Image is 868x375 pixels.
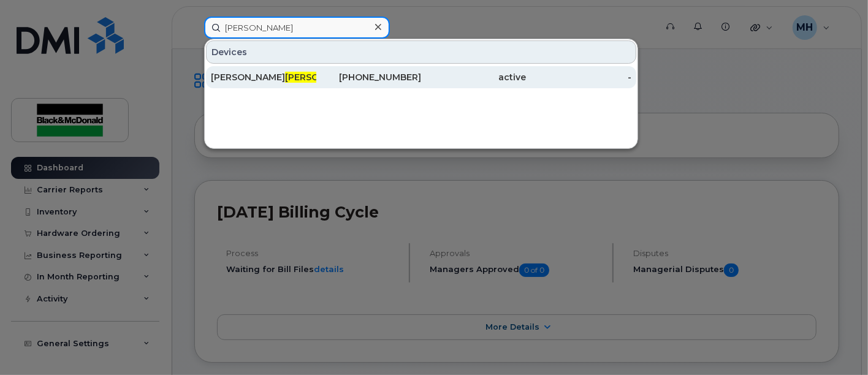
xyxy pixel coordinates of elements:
[421,71,527,83] div: active
[206,66,636,88] a: [PERSON_NAME][PERSON_NAME][PHONE_NUMBER]active-
[527,71,632,83] div: -
[206,40,636,64] div: Devices
[316,71,422,83] div: [PHONE_NUMBER]
[285,72,359,83] span: [PERSON_NAME]
[211,71,316,83] div: [PERSON_NAME]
